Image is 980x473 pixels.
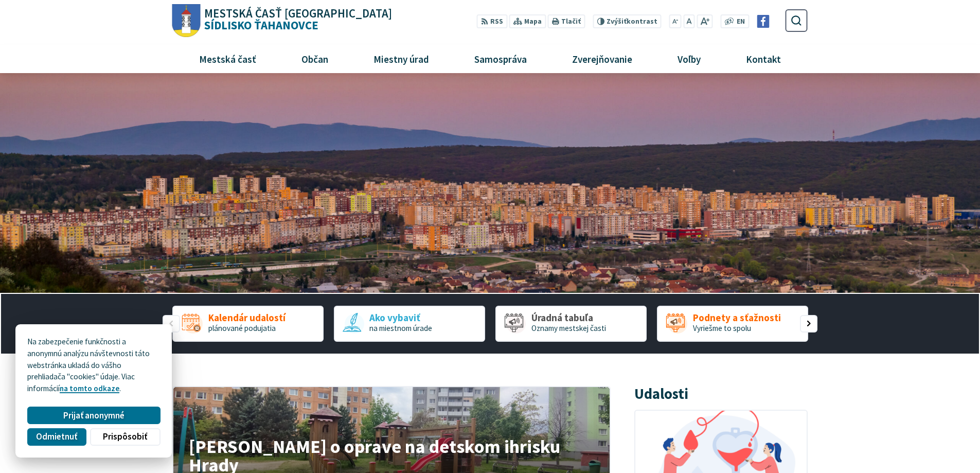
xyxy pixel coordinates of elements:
[593,14,661,28] button: Zvýšiťkontrast
[456,45,546,73] a: Samospráva
[693,323,751,333] span: Vyriešme to spolu
[334,306,485,342] div: 2 / 5
[727,45,800,73] a: Kontakt
[561,17,581,26] span: Tlačiť
[531,312,606,323] span: Úradná tabuľa
[27,336,160,395] p: Na zabezpečenie funkčnosti a anonymnú analýzu návštevnosti táto webstránka ukladá do vášho prehli...
[657,306,808,342] div: 4 / 5
[800,315,817,332] div: Nasledujúci slajd
[490,16,503,27] span: RSS
[172,306,324,342] div: 1 / 5
[477,14,507,28] a: RSS
[607,17,627,26] span: Zvýšiť
[659,45,720,73] a: Voľby
[495,306,647,342] a: Úradná tabuľa Oznamy mestskej časti
[470,45,530,73] span: Samospráva
[180,45,275,73] a: Mestská časť
[524,16,542,27] span: Mapa
[103,431,147,442] span: Prispôsobiť
[531,323,606,333] span: Oznamy mestskej časti
[607,17,657,26] span: kontrast
[674,45,705,73] span: Voľby
[163,315,180,332] div: Predošlý slajd
[201,8,393,31] h1: Sídlisko Ťahanovce
[734,16,748,27] a: EN
[172,4,201,38] img: Prejsť na domovskú stránku
[568,45,636,73] span: Zverejňovanie
[554,45,651,73] a: Zverejňovanie
[334,306,485,342] a: Ako vybaviť na miestnom úrade
[509,14,546,28] a: Mapa
[27,428,86,446] button: Odmietnuť
[683,14,694,28] button: Nastaviť pôvodnú veľkosť písma
[208,323,276,333] span: plánované podujatia
[297,45,332,73] span: Občan
[208,312,286,323] span: Kalendár udalostí
[737,16,745,27] span: EN
[204,8,392,20] span: Mestská časť [GEOGRAPHIC_DATA]
[36,431,77,442] span: Odmietnuť
[548,14,585,28] button: Tlačiť
[693,312,781,323] span: Podnety a sťažnosti
[495,306,647,342] div: 3 / 5
[634,386,688,402] h3: Udalosti
[282,45,347,73] a: Občan
[172,4,392,38] a: Logo Sídlisko Ťahanovce, prejsť na domovskú stránku.
[27,407,160,424] button: Prijať anonymné
[90,428,160,446] button: Prispôsobiť
[369,323,432,333] span: na miestnom úrade
[669,14,682,28] button: Zmenšiť veľkosť písma
[354,45,448,73] a: Miestny úrad
[369,312,432,323] span: Ako vybaviť
[369,45,433,73] span: Miestny úrad
[195,45,260,73] span: Mestská časť
[757,15,770,28] img: Prejsť na Facebook stránku
[172,306,324,342] a: Kalendár udalostí plánované podujatia
[60,383,119,393] a: na tomto odkaze
[63,410,124,421] span: Prijať anonymné
[657,306,808,342] a: Podnety a sťažnosti Vyriešme to spolu
[697,14,712,28] button: Zväčšiť veľkosť písma
[742,45,785,73] span: Kontakt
